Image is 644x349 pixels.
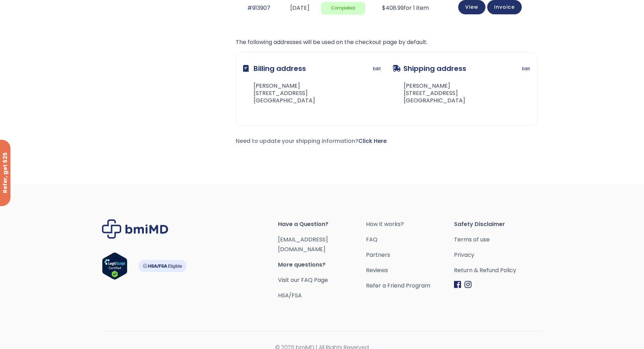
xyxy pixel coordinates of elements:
[247,4,270,12] a: #913907
[454,250,542,260] a: Privacy
[366,235,454,245] a: FAQ
[102,252,127,280] img: Verify Approval for www.bmimd.com
[522,64,530,74] a: Edit
[393,82,465,104] address: [PERSON_NAME] [STREET_ADDRESS] [GEOGRAPHIC_DATA]
[454,235,542,245] a: Terms of use
[358,137,387,145] a: Click Here
[278,260,366,270] span: More questions?
[366,219,454,229] a: How it works?
[464,281,471,288] img: Instagram
[454,219,542,229] span: Safety Disclaimer
[373,64,381,74] a: Edit
[321,2,365,15] span: Completed
[236,137,387,145] span: Need to update your shipping information?
[382,4,404,12] span: 408.99
[278,291,302,299] a: HSA/FSA
[278,219,366,229] span: Have a Question?
[102,219,168,239] img: Brand Logo
[102,252,127,283] a: Verify LegitScript Approval for www.bmimd.com
[393,60,466,77] h3: Shipping address
[278,276,328,284] a: Visit our FAQ Page
[243,82,315,104] address: [PERSON_NAME] [STREET_ADDRESS] [GEOGRAPHIC_DATA]
[366,266,454,275] a: Reviews
[138,260,187,272] img: HSA-FSA
[382,4,386,12] span: $
[454,281,461,288] img: Facebook
[366,281,454,291] a: Refer a Friend Program
[278,235,328,253] a: [EMAIL_ADDRESS][DOMAIN_NAME]
[290,4,309,12] time: [DATE]
[366,250,454,260] a: Partners
[454,266,542,275] a: Return & Refund Policy
[243,60,306,77] h3: Billing address
[236,37,537,47] p: The following addresses will be used on the checkout page by default.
